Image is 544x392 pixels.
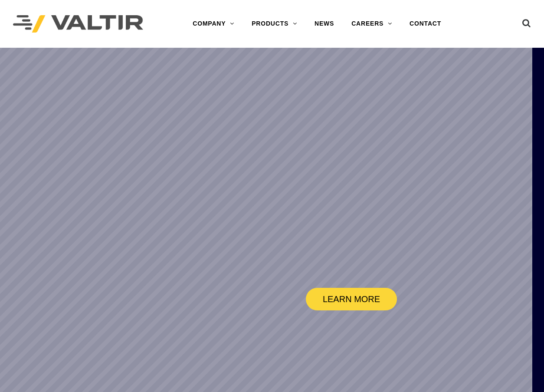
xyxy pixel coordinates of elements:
[306,15,343,33] a: NEWS
[343,15,401,33] a: CAREERS
[243,15,306,33] a: PRODUCTS
[13,15,143,33] img: Valtir
[306,288,397,311] a: LEARN MORE
[401,15,450,33] a: CONTACT
[184,15,243,33] a: COMPANY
